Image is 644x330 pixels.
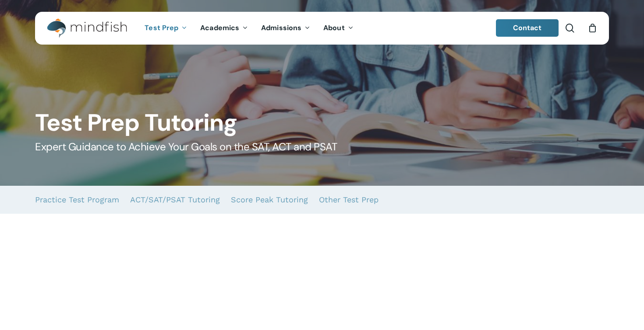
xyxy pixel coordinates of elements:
a: Score Peak Tutoring [231,186,308,214]
a: Admissions [255,24,317,32]
a: Contact [496,19,559,37]
h1: Test Prep Tutoring [35,109,609,137]
a: Academics [194,24,255,32]
a: Other Test Prep [319,186,379,214]
a: Practice Test Program [35,186,119,214]
a: About [317,24,360,32]
h5: Expert Guidance to Achieve Your Goals on the SAT, ACT and PSAT [35,140,609,154]
span: Test Prep [145,23,178,32]
nav: Main Menu [138,12,360,45]
header: Main Menu [35,12,609,45]
span: Academics [200,23,239,32]
a: ACT/SAT/PSAT Tutoring [130,186,220,214]
span: About [323,23,345,32]
a: Cart [587,23,597,33]
span: Contact [513,23,542,32]
a: Test Prep [138,24,194,32]
span: Admissions [261,23,301,32]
